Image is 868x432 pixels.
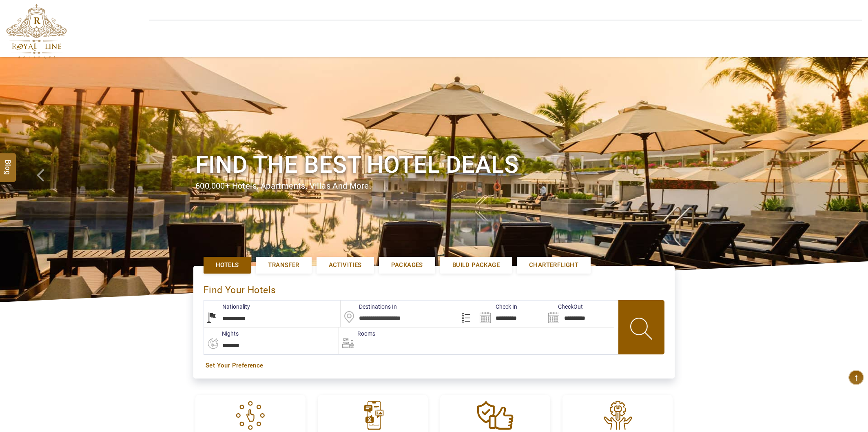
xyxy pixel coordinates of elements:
label: CheckOut [546,303,583,311]
h1: Find the best hotel deals [195,149,673,180]
a: Charterflight [517,257,591,274]
label: Check In [477,303,517,311]
span: Transfer [268,261,299,269]
a: Activities [317,257,374,274]
a: Set Your Preference [206,361,662,370]
span: Packages [391,261,423,269]
a: Transfer [256,257,311,274]
label: Rooms [339,330,375,338]
input: Search [477,301,545,327]
input: Search [546,301,614,327]
span: Charterflight [529,261,578,269]
label: Nationality [204,303,250,311]
label: nights [204,330,239,338]
a: Build Package [440,257,512,274]
span: Activities [329,261,362,269]
span: Hotels [216,261,239,269]
span: Build Package [452,261,500,269]
a: Packages [379,257,435,274]
div: 600,000+ hotels, apartments, villas and more. [195,180,673,192]
a: Hotels [204,257,251,274]
img: The Royal Line Holidays [6,4,67,59]
div: Find Your Hotels [204,276,664,300]
label: Destinations In [341,303,397,311]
